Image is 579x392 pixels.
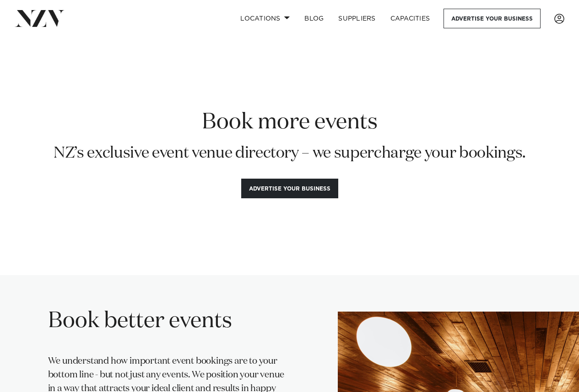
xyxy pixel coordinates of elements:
[444,9,541,28] a: Advertise your business
[383,9,438,28] a: Capacities
[297,9,331,28] a: BLOG
[48,307,290,335] h2: Book better events
[7,144,572,163] p: NZ’s exclusive event venue directory – we supercharge your bookings.
[331,9,383,28] a: SUPPLIERS
[7,108,572,137] h1: Book more events
[15,10,65,26] img: nzv-logo.png
[233,9,297,28] a: Locations
[241,179,338,198] button: Advertise your business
